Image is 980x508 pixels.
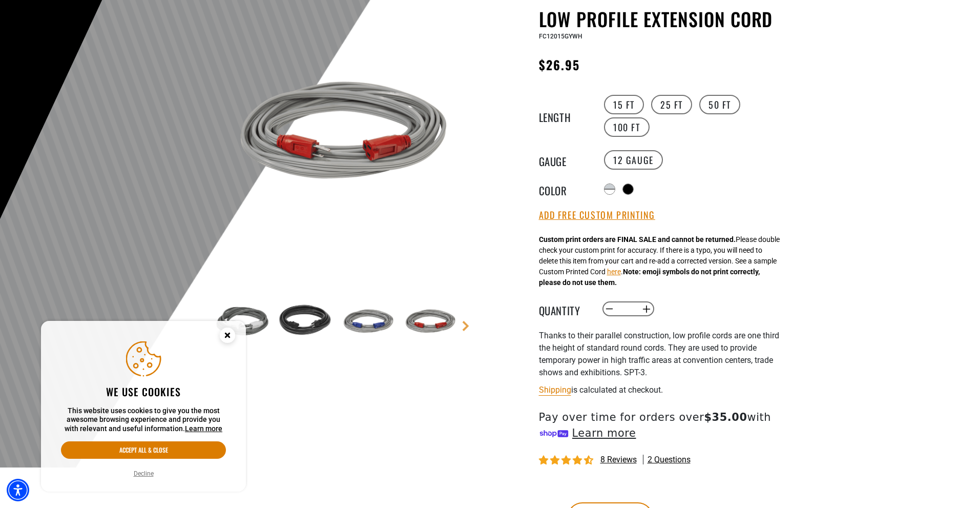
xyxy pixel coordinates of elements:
img: grey & white [213,292,273,352]
legend: Color [539,182,590,196]
p: Thanks to their parallel construction, low profile cords are one third the height of standard rou... [539,330,790,379]
label: 12 Gauge [604,150,663,170]
img: black [275,292,335,352]
label: 25 FT [651,95,692,114]
h2: We use cookies [61,385,226,398]
div: Please double check your custom print for accuracy. If there is a typo, you will need to delete t... [539,234,780,288]
label: 100 FT [604,117,650,137]
label: 50 FT [699,95,740,114]
label: 15 FT [604,95,644,114]
strong: Note: emoji symbols do not print correctly, please do not use them. [539,268,760,287]
aside: Cookie Consent [41,321,246,492]
button: Close this option [209,321,246,353]
legend: Length [539,109,590,123]
span: 4.50 stars [539,456,595,465]
a: Next [461,321,471,331]
button: here [607,267,621,277]
strong: Custom print orders are FINAL SALE and cannot be returned. [539,235,736,243]
label: Quantity [539,302,590,316]
button: Add Free Custom Printing [539,210,655,221]
div: Accessibility Menu [7,479,29,501]
a: Shipping [539,385,571,395]
img: grey & red [399,292,458,352]
p: This website uses cookies to give you the most awesome browsing experience and provide you with r... [61,407,226,434]
span: FC12015GYWH [539,33,582,40]
h1: Low Profile Extension Cord [539,8,790,30]
span: $26.95 [539,55,580,74]
button: Decline [131,469,157,479]
div: is calculated at checkout. [539,383,790,397]
legend: Gauge [539,153,590,167]
span: 2 questions [648,454,691,465]
a: This website uses cookies to give you the most awesome browsing experience and provide you with r... [185,424,222,433]
img: Grey & Blue [337,292,397,352]
img: grey & red [213,10,460,257]
span: 8 reviews [600,455,637,464]
button: Accept all & close [61,441,226,459]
